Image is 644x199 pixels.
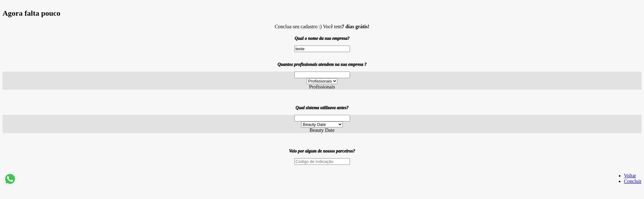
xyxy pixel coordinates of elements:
p: Qual sistema utilizava antes? [3,105,641,110]
label: Beauty Date [309,127,335,133]
input: Nome da sua empresa [294,46,350,52]
p: Conclua seu cadastro :) Você tem [3,24,641,30]
a: Concluir [624,179,641,184]
ul: Pagination [611,173,641,184]
h1: Agora falta pouco [3,9,641,18]
a: Voltar [624,173,636,178]
img: whatsapp.png [3,171,18,186]
input: Codigo de indicação [294,158,350,165]
p: Veio por algum de nossos parceiros? [3,149,641,154]
b: 7 dias grátis! [342,24,369,29]
p: Qual o nome da sua empresa? [3,36,641,41]
p: Quantos profissionais atendem na sua empresa ? [3,62,641,67]
label: Profissionais [309,84,335,89]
